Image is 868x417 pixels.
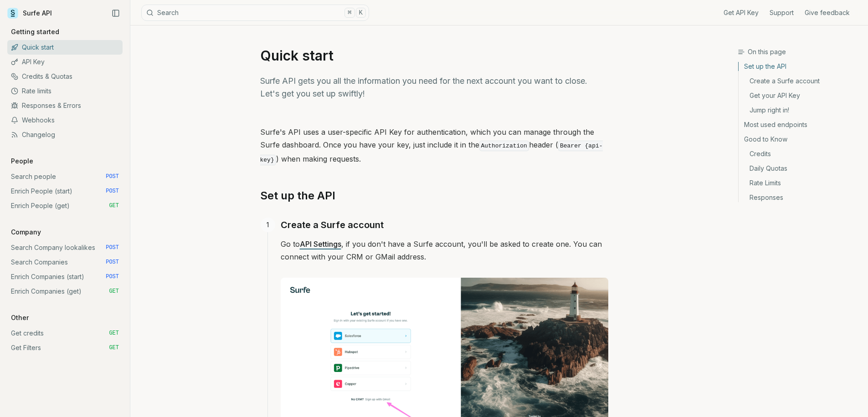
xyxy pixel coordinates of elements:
[260,126,608,167] p: Surfe's API uses a user-specific API Key for authentication, which you can manage through the Sur...
[344,8,354,18] kbd: ⌘
[260,47,608,64] h1: Quick start
[739,117,861,132] a: Most used endpoints
[106,259,119,266] span: POST
[7,169,123,184] a: Search people POST
[7,157,37,166] p: People
[7,228,45,237] p: Company
[739,74,861,88] a: Create a Surfe account
[7,270,123,284] a: Enrich Companies (start) POST
[7,341,123,355] a: Get Filters GET
[770,8,794,17] a: Support
[109,330,119,337] span: GET
[739,190,861,202] a: Responses
[109,288,119,295] span: GET
[281,238,608,263] p: Go to , if you don't have a Surfe account, you'll be asked to create one. You can connect with yo...
[7,184,123,198] a: Enrich People (start) POST
[7,6,52,20] a: Surfe API
[739,88,861,103] a: Get your API Key
[7,27,63,36] p: Getting started
[7,326,123,341] a: Get credits GET
[260,75,608,100] p: Surfe API gets you all the information you need for the next account you want to close. Let's get...
[7,84,123,98] a: Rate limits
[739,132,861,147] a: Good to Know
[109,202,119,209] span: GET
[739,62,861,74] a: Set up the API
[7,69,123,84] a: Credits & Quotas
[106,273,119,280] span: POST
[805,8,850,17] a: Give feedback
[7,240,123,255] a: Search Company lookalikes POST
[106,188,119,195] span: POST
[739,176,861,190] a: Rate Limits
[724,8,759,17] a: Get API Key
[7,127,123,142] a: Changelog
[7,255,123,270] a: Search Companies POST
[739,161,861,176] a: Daily Quotas
[106,244,119,251] span: POST
[109,344,119,351] span: GET
[109,6,123,20] button: Collapse Sidebar
[300,239,341,249] a: API Settings
[479,141,529,151] code: Authorization
[7,198,123,213] a: Enrich People (get) GET
[281,218,384,232] a: Create a Surfe account
[260,188,335,203] a: Set up the API
[7,55,123,69] a: API Key
[356,8,366,18] kbd: K
[7,40,123,55] a: Quick start
[141,5,369,21] button: Search⌘K
[739,147,861,161] a: Credits
[738,47,861,56] h3: On this page
[739,103,861,117] a: Jump right in!
[7,113,123,127] a: Webhooks
[7,284,123,299] a: Enrich Companies (get) GET
[106,173,119,180] span: POST
[7,98,123,113] a: Responses & Errors
[7,313,32,322] p: Other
